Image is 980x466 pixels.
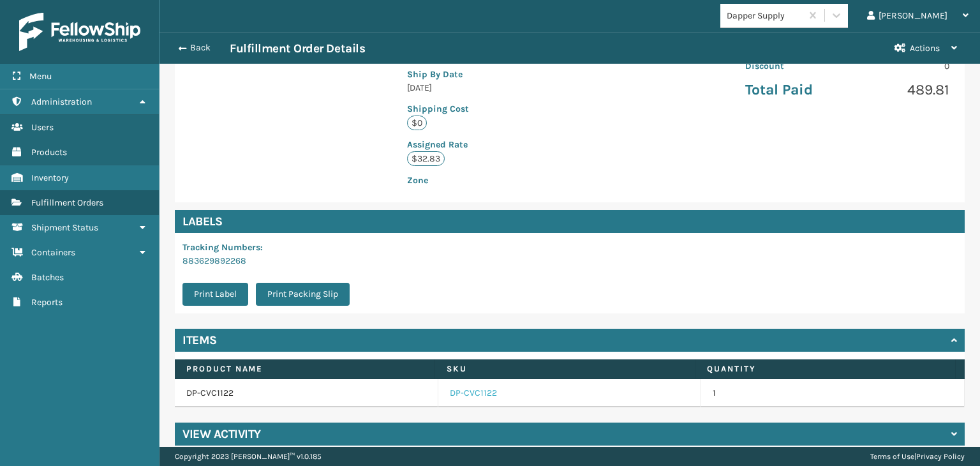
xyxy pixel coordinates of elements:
[855,59,949,73] p: 0
[450,387,497,400] a: DP-CVC1122
[31,197,103,208] span: Fulfillment Orders
[870,452,914,461] a: Terms of Use
[407,81,553,94] p: [DATE]
[707,363,944,375] label: Quantity
[256,283,350,306] button: Print Packing Slip
[407,138,553,151] p: Assigned Rate
[745,59,840,73] p: Discount
[407,68,553,81] p: Ship By Date
[407,116,427,130] p: $0
[186,363,423,375] label: Product Name
[230,41,365,56] h3: Fulfillment Order Details
[855,80,949,100] p: 489.81
[171,42,230,54] button: Back
[407,102,553,116] p: Shipping Cost
[447,363,683,375] label: SKU
[182,255,246,266] a: 883629892268
[31,272,64,283] span: Batches
[701,379,965,407] td: 1
[31,147,67,158] span: Products
[883,33,969,64] button: Actions
[31,96,92,107] span: Administration
[916,452,965,461] a: Privacy Policy
[407,174,553,187] p: Zone
[407,151,445,166] p: $32.83
[175,447,322,466] p: Copyright 2023 [PERSON_NAME]™ v 1.0.185
[175,210,965,233] h4: Labels
[31,247,75,258] span: Containers
[182,283,248,306] button: Print Label
[182,333,217,348] h4: Items
[31,122,54,133] span: Users
[182,426,261,442] h4: View Activity
[31,222,98,233] span: Shipment Status
[175,379,438,407] td: DP-CVC1122
[19,13,140,51] img: logo
[31,172,69,183] span: Inventory
[745,80,840,100] p: Total Paid
[910,43,940,54] span: Actions
[29,71,52,82] span: Menu
[182,242,263,253] span: Tracking Numbers :
[31,297,63,308] span: Reports
[727,9,803,22] div: Dapper Supply
[870,447,965,466] div: |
